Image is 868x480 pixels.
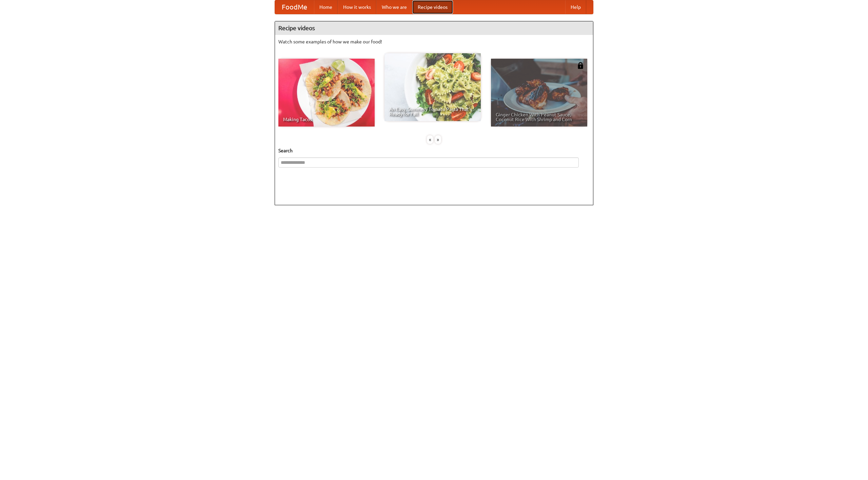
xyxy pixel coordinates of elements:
img: 483408.png [577,62,584,69]
div: » [435,135,441,144]
a: Who we are [376,0,412,14]
a: FoodMe [275,0,314,14]
a: Help [565,0,586,14]
h4: Recipe videos [275,21,593,35]
p: Watch some examples of how we make our food! [278,38,590,45]
a: Recipe videos [412,0,453,14]
span: An Easy, Summery Tomato Pasta That's Ready for Fall [389,107,476,116]
a: How it works [338,0,376,14]
span: Making Tacos [283,117,370,122]
div: « [427,135,433,144]
a: An Easy, Summery Tomato Pasta That's Ready for Fall [384,53,481,121]
a: Home [314,0,338,14]
a: Making Tacos [278,59,375,127]
h5: Search [278,147,590,154]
